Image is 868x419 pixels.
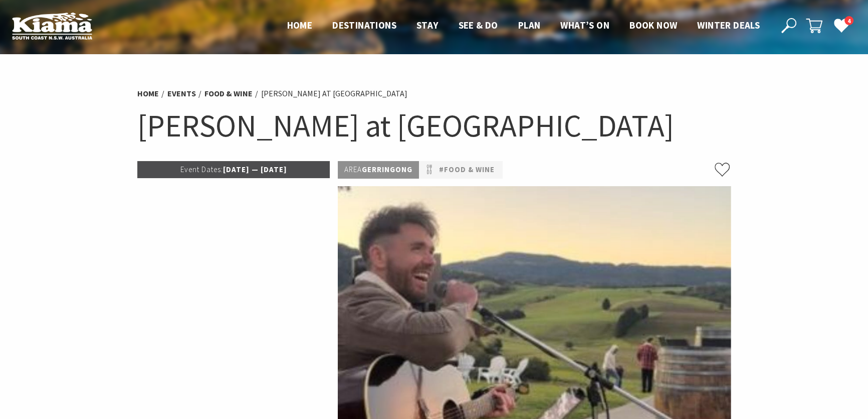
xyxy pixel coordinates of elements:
[137,105,731,146] h1: [PERSON_NAME] at [GEOGRAPHIC_DATA]
[697,19,760,31] span: Winter Deals
[344,165,362,174] span: Area
[204,88,253,99] a: Food & Wine
[180,165,223,174] span: Event Dates:
[277,18,770,34] nav: Main Menu
[338,161,419,179] p: Gerringong
[518,19,541,31] span: Plan
[287,19,313,31] span: Home
[137,88,159,99] a: Home
[261,87,407,100] li: [PERSON_NAME] at [GEOGRAPHIC_DATA]
[560,19,609,31] span: What’s On
[137,161,330,178] p: [DATE] — [DATE]
[833,18,848,33] a: 4
[844,16,853,26] span: 4
[629,19,677,31] span: Book now
[332,19,396,31] span: Destinations
[459,19,498,31] span: See & Do
[12,12,92,40] img: Kiama Logo
[439,164,495,176] a: #Food & Wine
[167,88,196,99] a: Events
[416,19,439,31] span: Stay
